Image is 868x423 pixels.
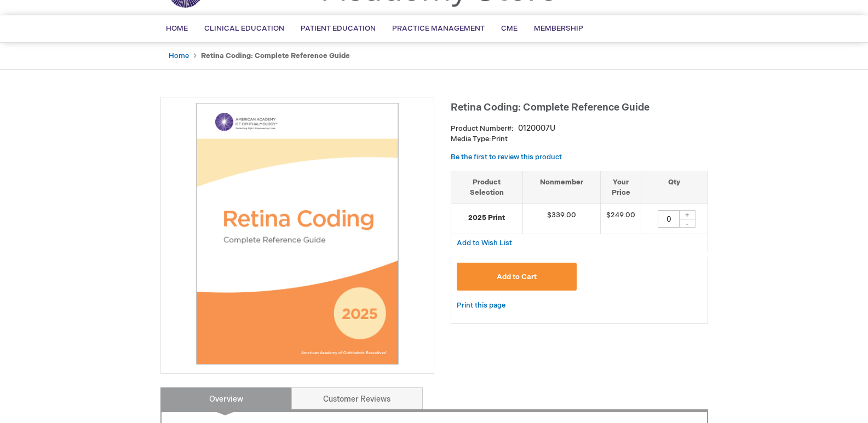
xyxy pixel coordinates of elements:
[679,210,695,219] div: +
[451,102,649,113] span: Retina Coding: Complete Reference Guide
[166,103,428,364] img: Retina Coding: Complete Reference Guide
[160,387,292,409] a: Overview
[457,238,512,247] a: Add to Wish List
[679,219,695,228] div: -
[522,204,601,234] td: $339.00
[204,24,284,33] span: Clinical Education
[451,171,523,204] th: Product Selection
[457,299,505,312] a: Print this page
[457,213,517,223] strong: 2025 Print
[601,171,641,204] th: Your Price
[522,171,601,204] th: Nonmember
[169,51,189,60] a: Home
[451,124,514,133] strong: Product Number
[601,204,641,234] td: $249.00
[166,24,188,33] span: Home
[201,51,350,60] strong: Retina Coding: Complete Reference Guide
[301,24,376,33] span: Patient Education
[457,239,512,247] span: Add to Wish List
[451,153,562,161] a: Be the first to review this product
[518,123,555,134] div: 0120007U
[497,273,537,281] span: Add to Cart
[392,24,485,33] span: Practice Management
[451,134,708,144] p: Print
[501,24,518,33] span: CME
[658,210,680,228] input: Qty
[457,263,577,291] button: Add to Cart
[534,24,583,33] span: Membership
[641,171,708,204] th: Qty
[291,387,423,409] a: Customer Reviews
[451,135,491,143] strong: Media Type:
